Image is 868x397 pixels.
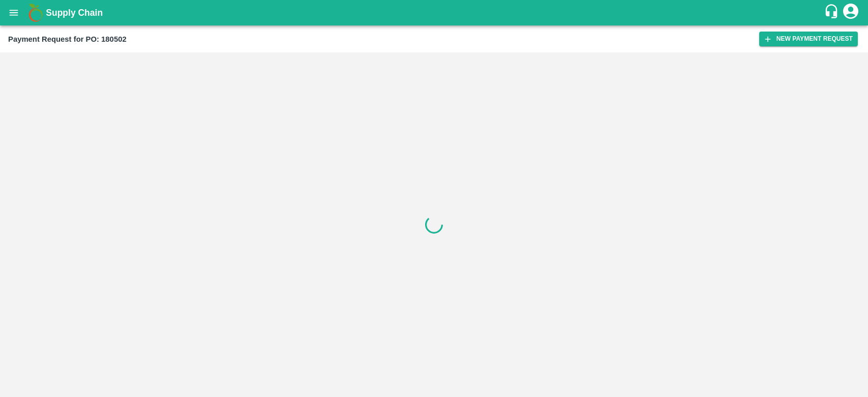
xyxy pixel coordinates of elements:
button: open drawer [2,1,25,24]
b: Payment Request for PO: 180502 [8,35,127,43]
img: logo [25,3,46,23]
a: Supply Chain [46,6,824,20]
div: account of current user [842,2,860,23]
div: customer-support [824,4,842,22]
button: New Payment Request [759,32,858,46]
b: Supply Chain [46,8,103,18]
